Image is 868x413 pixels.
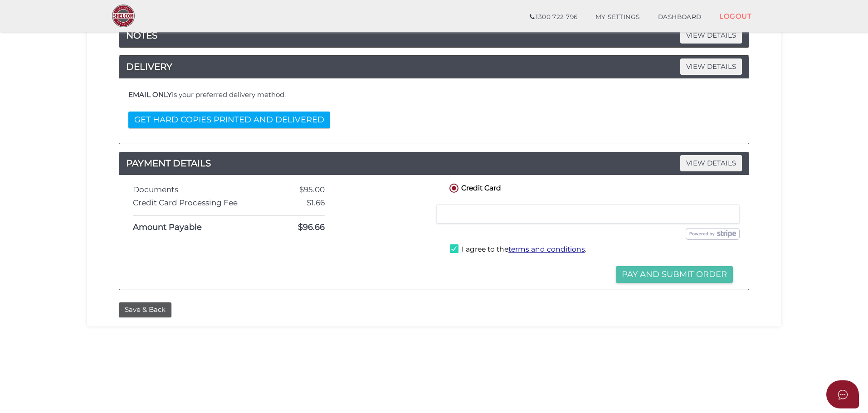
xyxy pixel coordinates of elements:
[119,59,749,74] h4: DELIVERY
[450,244,586,256] label: I agree to the .
[126,223,258,232] div: Amount Payable
[258,185,332,194] div: $95.00
[680,27,742,43] span: VIEW DETAILS
[119,302,171,317] button: Save & Back
[680,58,742,74] span: VIEW DETAILS
[826,380,859,408] button: Open asap
[128,90,172,99] b: EMAIL ONLY
[119,156,749,170] h4: PAYMENT DETAILS
[448,182,501,193] label: Credit Card
[119,28,749,43] a: NOTESVIEW DETAILS
[521,8,586,26] a: 1300 722 796
[508,245,585,253] a: terms and conditions
[119,156,749,170] a: PAYMENT DETAILSVIEW DETAILS
[680,155,742,171] span: VIEW DETAILS
[649,8,711,26] a: DASHBOARD
[126,199,258,207] div: Credit Card Processing Fee
[710,7,761,25] a: LOGOUT
[258,223,332,232] div: $96.66
[119,28,749,43] h4: NOTES
[258,199,332,207] div: $1.66
[442,210,734,218] iframe: Secure card payment input frame
[119,59,749,74] a: DELIVERYVIEW DETAILS
[616,266,733,283] button: Pay and Submit Order
[128,91,740,99] h4: is your preferred delivery method.
[686,228,740,240] img: stripe.png
[126,185,258,194] div: Documents
[128,112,330,128] button: GET HARD COPIES PRINTED AND DELIVERED
[586,8,649,26] a: MY SETTINGS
